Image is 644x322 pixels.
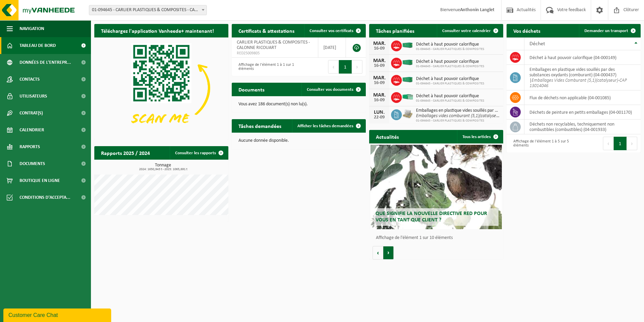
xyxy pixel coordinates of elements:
td: [DATE] [318,37,346,58]
button: Next [352,60,362,74]
a: Que signifie la nouvelle directive RED pour vous en tant que client ? [371,145,502,229]
a: Consulter votre calendrier [437,24,503,37]
p: Affichage de l'élément 1 sur 10 éléments [376,236,500,240]
div: MAR. [373,92,386,98]
span: 2024: 1650,943 t - 2025: 1065,691 t [98,168,228,171]
img: LP-PA-00000-WDN-11 [402,108,413,120]
a: Consulter les rapports [170,146,228,160]
div: Affichage de l'élément 1 à 5 sur 5 éléments [510,136,570,151]
span: Déchet à haut pouvoir calorifique [416,59,484,64]
h2: Tâches demandées [232,119,288,132]
p: Aucune donnée disponible. [238,138,359,143]
span: 01-094645 - CARLIER PLASTIQUES & COMPOSITES [416,82,484,86]
td: emballages en plastique vides souillés par des substances oxydants (comburant) (04-000437) | [524,65,641,90]
span: Données de l'entrepr... [20,54,71,71]
span: Contrat(s) [20,105,43,122]
h2: Certificats & attestations [232,24,301,37]
span: Tableau de bord [20,37,56,54]
p: Vous avez 186 document(s) non lu(s). [238,102,359,107]
span: Calendrier [20,122,44,138]
img: HK-XC-40-GN-00 [402,59,413,65]
h2: Rapports 2025 / 2024 [94,146,157,159]
span: Afficher les tâches demandées [297,124,353,128]
img: HK-XC-40-GN-00 [402,42,413,48]
span: Rapports [20,138,40,155]
span: 01-094645 - CARLIER PLASTIQUES & COMPOSITES [416,119,500,123]
div: 16-09 [373,63,386,68]
div: MAR. [373,58,386,63]
strong: Anthonin Langlet [460,7,494,12]
span: 01-094645 - CARLIER PLASTIQUES & COMPOSITES [416,47,484,51]
div: Affichage de l'élément 1 à 1 sur 1 éléments [235,59,295,74]
div: 16-09 [373,81,386,85]
h2: Actualités [369,130,406,143]
td: déchets de peinture en petits emballages (04-001170) [524,105,641,119]
span: Déchet [529,41,545,47]
div: 16-09 [373,46,386,51]
span: CARLIER PLASTIQUES & COMPOSITES - CALONNE RICOUART [237,40,310,50]
span: Navigation [20,20,44,37]
span: 01-094645 - CARLIER PLASTIQUES & COMPOSITES [416,64,484,69]
span: 01-094645 - CARLIER PLASTIQUES & COMPOSITES [416,99,484,103]
i: Emballages Vides Comburant (5,1)(catalyseur)-CAP 13014046 [529,78,627,88]
span: Consulter vos documents [307,87,353,92]
button: Next [627,137,637,150]
div: LUN. [373,110,386,115]
h2: Tâches planifiées [369,24,421,37]
span: Demander un transport [584,29,628,33]
span: Consulter votre calendrier [442,29,491,33]
span: 01-094645 - CARLIER PLASTIQUES & COMPOSITES - CALONNE RICOUART [89,5,206,15]
td: flux de déchets non applicable (04-001085) [524,90,641,105]
h2: Vos déchets [507,24,547,37]
span: Boutique en ligne [20,172,60,189]
span: Emballages en plastique vides souillés par des substances oxydants (comburant) [416,108,500,113]
a: Afficher les tâches demandées [292,119,365,133]
div: 16-09 [373,98,386,103]
a: Tous les articles [457,130,503,143]
td: déchet à haut pouvoir calorifique (04-000149) [524,50,641,65]
button: 1 [614,137,627,150]
img: HK-XC-40-GN-00 [402,77,413,83]
h3: Tonnage [98,163,228,171]
img: HK-XP-30-GN-00 [402,94,413,100]
span: Conditions d'accepta... [20,189,70,206]
div: MAR. [373,41,386,46]
h2: Documents [232,83,271,96]
img: Download de VHEPlus App [94,37,228,138]
span: Contacts [20,71,40,88]
span: Que signifie la nouvelle directive RED pour vous en tant que client ? [376,211,487,223]
a: Consulter vos documents [301,83,365,96]
div: 22-09 [373,115,386,120]
i: Emballages vides comburant (5,1)(catalyseur)-cap 13014046 [416,113,529,118]
span: RED25009805 [237,51,313,56]
a: Demander un transport [579,24,640,37]
a: Consulter vos certificats [304,24,365,37]
span: Documents [20,155,45,172]
button: Previous [603,137,614,150]
span: Déchet à haut pouvoir calorifique [416,93,484,99]
span: Utilisateurs [20,88,47,105]
span: 01-094645 - CARLIER PLASTIQUES & COMPOSITES - CALONNE RICOUART [89,5,207,15]
td: déchets non recyclables, techniquement non combustibles (combustibles) (04-001933) [524,119,641,134]
button: Vorige [373,246,383,260]
span: Consulter vos certificats [310,29,353,33]
div: MAR. [373,75,386,81]
span: Déchet à haut pouvoir calorifique [416,42,484,47]
h2: Téléchargez l'application Vanheede+ maintenant! [94,24,221,37]
button: 1 [339,60,352,74]
button: Previous [328,60,339,74]
iframe: chat widget [3,307,112,322]
button: Volgende [383,246,394,260]
span: Déchet à haut pouvoir calorifique [416,76,484,82]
